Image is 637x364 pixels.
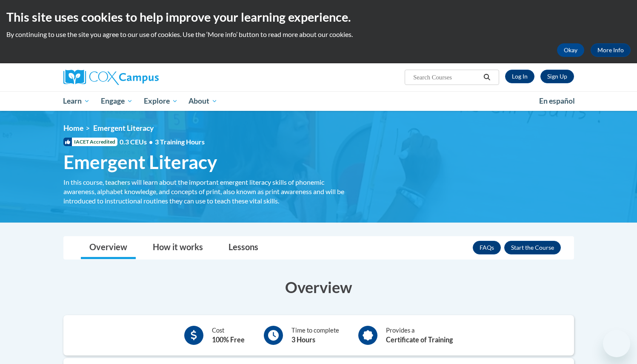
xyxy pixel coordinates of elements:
[291,326,339,345] div: Time to complete
[155,138,205,146] span: 3 Training Hours
[504,241,561,254] button: Enroll
[6,30,631,39] p: By continuing to use the site you agree to our use of cookies. Use the ‘More info’ button to read...
[603,330,630,357] iframe: Button to launch messaging window
[144,96,178,106] span: Explore
[557,43,584,57] button: Okay
[149,138,153,146] span: •
[183,91,223,111] a: About
[81,237,136,259] a: Overview
[63,277,574,298] h3: Overview
[591,43,631,57] a: More Info
[51,91,587,111] div: Main menu
[58,91,96,111] a: Learn
[63,70,225,85] a: Cox Campus
[63,70,159,85] img: Cox Campus
[63,151,217,173] span: Emergent Literacy
[480,72,493,82] button: Search
[540,70,574,83] a: Register
[505,70,534,83] a: Log In
[144,237,211,259] a: How it works
[386,326,453,345] div: Provides a
[386,336,453,344] b: Certificate of Training
[212,336,245,344] b: 100% Free
[63,96,90,106] span: Learn
[473,241,501,254] a: FAQs
[539,96,575,105] span: En español
[291,336,315,344] b: 3 Hours
[412,72,480,82] input: Search Courses
[95,91,138,111] a: Engage
[138,91,183,111] a: Explore
[212,326,245,345] div: Cost
[63,124,83,133] a: Home
[6,8,631,25] h2: This site uses cookies to help improve your learning experience.
[120,137,205,147] span: 0.3 CEUs
[534,92,580,110] a: En español
[189,96,217,106] span: About
[63,178,357,206] div: In this course, teachers will learn about the important emergent literacy skills of phonemic awar...
[220,237,267,259] a: Lessons
[93,124,154,133] span: Emergent Literacy
[101,96,133,106] span: Engage
[63,138,117,146] span: IACET Accredited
